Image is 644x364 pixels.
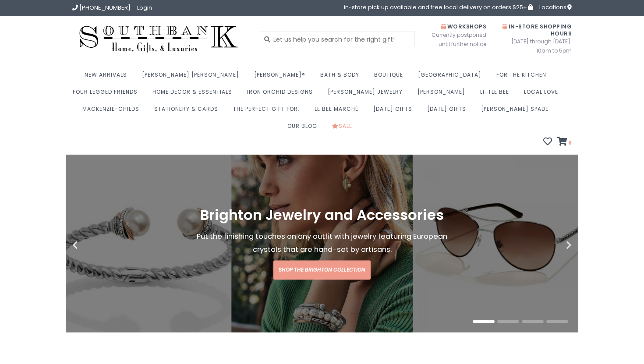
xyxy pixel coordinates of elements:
[418,86,470,103] a: [PERSON_NAME]
[332,120,357,137] a: Sale
[72,4,131,12] a: [PHONE_NUMBER]
[502,23,572,37] span: In-Store Shopping Hours
[496,69,551,86] a: For the Kitchen
[373,103,417,120] a: [DATE] Gifts
[85,69,131,86] a: New Arrivals
[260,32,415,47] input: Let us help you search for the right gift!
[73,86,142,103] a: Four Legged Friends
[82,103,144,120] a: MacKenzie-Childs
[539,3,572,11] span: Locations
[142,69,244,86] a: [PERSON_NAME] [PERSON_NAME]
[567,139,572,146] span: 0
[481,103,553,120] a: [PERSON_NAME] Spade
[79,4,131,12] span: [PHONE_NUMBER]
[546,320,568,323] button: 4 of 4
[557,138,572,147] a: 0
[528,241,572,250] button: Next
[374,69,407,86] a: Boutique
[536,4,572,10] a: Locations
[197,232,447,255] span: Put the finishing touches on any outfit with jewelry featuring European crystals that are hand-se...
[473,320,495,323] button: 1 of 4
[273,261,371,280] a: Shop the Brighton Collection
[152,86,237,103] a: Home Decor & Essentials
[187,208,457,223] h1: Brighton Jewelry and Accessories
[522,320,544,323] button: 3 of 4
[441,23,486,30] span: Workshops
[497,320,519,323] button: 2 of 4
[254,69,310,86] a: [PERSON_NAME]®
[72,241,116,250] button: Previous
[320,69,364,86] a: Bath & Body
[154,103,223,120] a: Stationery & Cards
[480,86,513,103] a: Little Bee
[418,69,486,86] a: [GEOGRAPHIC_DATA]
[247,86,317,103] a: Iron Orchid Designs
[315,103,363,120] a: Le Bee Marché
[524,86,563,103] a: Local Love
[328,86,407,103] a: [PERSON_NAME] Jewelry
[499,37,572,55] span: [DATE] through [DATE]: 10am to 5pm
[344,4,533,10] span: in-store pick up available and free local delivery on orders $25+
[137,4,152,12] a: Login
[421,30,486,49] span: Currently postponed until further notice
[233,103,304,120] a: The perfect gift for:
[287,120,322,137] a: Our Blog
[72,23,245,56] img: Southbank Gift Company -- Home, Gifts, and Luxuries
[427,103,471,120] a: [DATE] Gifts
